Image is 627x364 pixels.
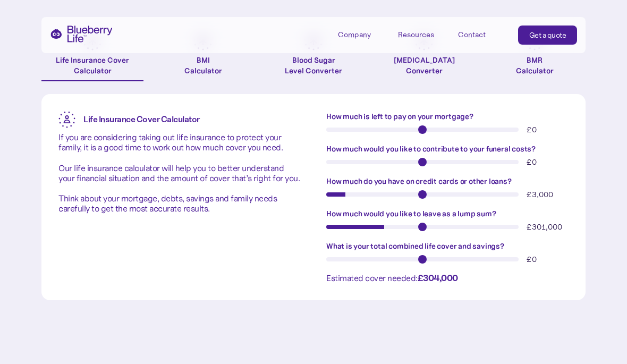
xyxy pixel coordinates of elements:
span: 301,000 [532,222,562,232]
div: Company [338,26,386,43]
div: BMI Calculator [184,55,222,76]
div: Life Insurance Cover Calculator [41,55,143,76]
a: home [50,26,113,43]
a: Contact [458,26,506,43]
div: BMR Calculator [516,55,554,76]
label: How much would you like to leave as a lump sum? [326,208,569,219]
div: £ [527,254,569,265]
span: 0 [532,255,537,264]
div: £ [527,157,569,167]
div: £ [527,222,569,232]
span: 0 [532,125,537,134]
div: Estimated cover needed: [326,273,569,283]
a: Get a quote [518,26,578,45]
a: Life Insurance Cover Calculator [41,31,143,81]
label: How much would you like to contribute to your funeral costs? [326,143,569,154]
label: What is your total combined life cover and savings? [326,241,569,251]
div: [MEDICAL_DATA] Converter [394,55,455,76]
p: If you are considering taking out life insurance to protect your family, it is a good time to wor... [58,132,301,214]
a: BMICalculator [152,31,254,81]
div: Blood Sugar Level Converter [285,55,342,76]
div: Resources [398,26,446,43]
span: 0 [532,157,537,167]
label: How much do you have on credit cards or other loans? [326,176,569,187]
span: 3,000 [532,190,553,199]
div: £ [527,189,569,200]
a: [MEDICAL_DATA]Converter [373,31,475,81]
a: BMRCalculator [484,31,586,81]
a: Blood SugarLevel Converter [262,31,365,81]
label: How much is left to pay on your mortgage? [326,111,569,122]
div: Company [338,30,371,39]
b: £ [418,273,458,283]
div: Contact [458,30,486,39]
span: 304,000 [423,273,458,283]
strong: Life Insurance Cover Calculator [83,114,200,124]
div: £ [527,124,569,135]
div: Resources [398,30,434,39]
div: Get a quote [529,30,566,40]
